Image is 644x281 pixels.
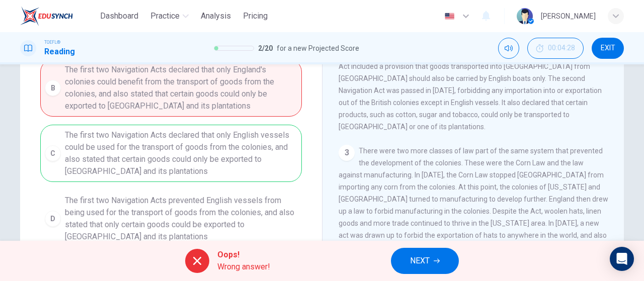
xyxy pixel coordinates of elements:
div: Mute [498,38,519,59]
button: Dashboard [96,7,142,25]
span: TOEFL® [44,39,60,46]
h1: Reading [44,46,75,58]
div: Hide [527,38,584,59]
img: EduSynch logo [20,6,73,26]
div: 3 [339,145,355,161]
div: [PERSON_NAME] [541,10,596,22]
span: Practice [150,10,180,22]
button: Practice [146,7,193,25]
button: 00:04:28 [527,38,584,59]
span: NEXT [410,254,430,268]
span: Oops! [217,249,270,261]
img: Profile picture [517,8,533,24]
span: Analysis [201,10,231,22]
button: EXIT [592,38,624,59]
span: 00:04:28 [548,44,575,52]
button: Pricing [239,7,272,25]
span: Pricing [243,10,268,22]
img: en [443,13,456,20]
span: Dashboard [100,10,138,22]
button: NEXT [391,248,459,274]
a: EduSynch logo [20,6,96,26]
span: The first Navigation Act was passed in [DATE]. The Act declared that all products grown and produ... [339,26,607,131]
span: 2 / 20 [258,42,273,54]
span: Wrong answer! [217,261,270,273]
span: for a new Projected Score [277,42,359,54]
button: Analysis [197,7,235,25]
span: EXIT [601,44,615,52]
div: Open Intercom Messenger [610,247,634,271]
